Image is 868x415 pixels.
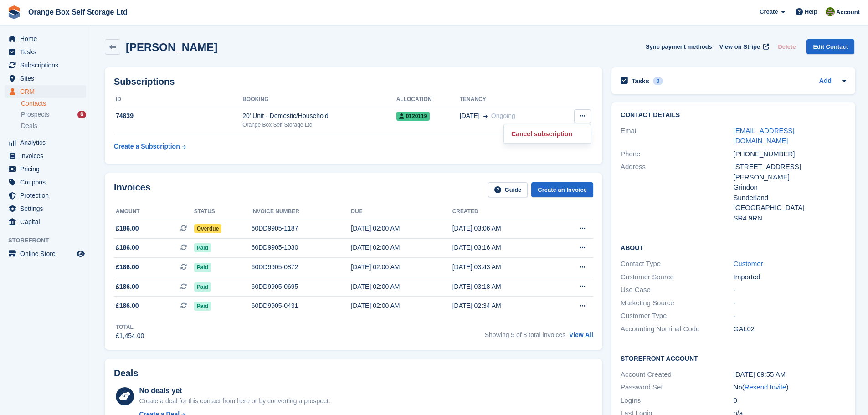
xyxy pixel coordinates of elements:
[21,110,49,119] span: Prospects
[20,32,75,45] span: Home
[20,247,75,260] span: Online Store
[194,282,211,292] span: Paid
[485,331,565,338] span: Showing 5 of 8 total invoices
[632,77,649,85] h2: Tasks
[734,272,846,282] div: Imported
[116,301,139,311] span: £186.00
[252,243,351,252] div: 60DD9905-1030
[5,72,86,85] a: menu
[20,176,75,189] span: Coupons
[21,99,86,108] a: Contacts
[5,189,86,202] a: menu
[5,163,86,175] a: menu
[452,262,554,272] div: [DATE] 03:43 AM
[734,311,846,321] div: -
[126,41,217,53] h2: [PERSON_NAME]
[774,39,799,54] button: Delete
[20,215,75,228] span: Capital
[5,136,86,149] a: menu
[569,331,593,338] a: View All
[114,138,186,155] a: Create a Subscription
[452,282,554,292] div: [DATE] 03:18 AM
[734,193,846,203] div: Sunderland
[5,85,86,98] a: menu
[351,243,452,252] div: [DATE] 02:00 AM
[116,282,139,292] span: £186.00
[116,243,139,252] span: £186.00
[20,85,75,98] span: CRM
[8,236,91,245] span: Storefront
[826,7,835,16] img: Pippa White
[21,121,86,131] a: Deals
[114,111,242,121] div: 74839
[242,121,396,129] div: Orange Box Self Storage Ltd
[20,136,75,149] span: Analytics
[351,224,452,233] div: [DATE] 02:00 AM
[194,224,222,233] span: Overdue
[194,263,211,272] span: Paid
[20,189,75,202] span: Protection
[621,369,733,380] div: Account Created
[621,298,733,308] div: Marketing Source
[20,202,75,215] span: Settings
[819,76,832,87] a: Add
[5,176,86,189] a: menu
[531,182,593,197] a: Create an Invoice
[20,46,75,58] span: Tasks
[5,46,86,58] a: menu
[5,32,86,45] a: menu
[21,122,37,130] span: Deals
[114,77,593,87] h2: Subscriptions
[139,396,330,406] div: Create a deal for this contact from here or by converting a prospect.
[734,182,846,193] div: Grindon
[719,42,760,51] span: View on Stripe
[734,149,846,159] div: [PHONE_NUMBER]
[742,383,789,391] span: ( )
[491,112,515,119] span: Ongoing
[621,285,733,295] div: Use Case
[5,215,86,228] a: menu
[116,224,139,233] span: £186.00
[805,7,817,16] span: Help
[734,324,846,334] div: GAL02
[734,369,846,380] div: [DATE] 09:55 AM
[460,92,559,107] th: Tenancy
[351,282,452,292] div: [DATE] 02:00 AM
[116,262,139,272] span: £186.00
[252,224,351,233] div: 60DD9905-1187
[5,59,86,72] a: menu
[116,331,144,341] div: £1,454.00
[621,243,846,252] h2: About
[77,111,86,118] div: 6
[114,182,150,197] h2: Invoices
[745,383,786,391] a: Resend Invite
[396,112,430,121] span: 0120119
[653,77,663,85] div: 0
[20,163,75,175] span: Pricing
[194,302,211,311] span: Paid
[7,5,21,19] img: stora-icon-8386f47178a22dfd0bd8f6a31ec36ba5ce8667c1dd55bd0f319d3a0aa187defe.svg
[734,260,763,267] a: Customer
[621,272,733,282] div: Customer Source
[75,248,86,259] a: Preview store
[621,162,733,223] div: Address
[194,205,252,219] th: Status
[488,182,528,197] a: Guide
[646,39,712,54] button: Sync payment methods
[139,385,330,396] div: No deals yet
[25,5,131,20] a: Orange Box Self Storage Ltd
[20,149,75,162] span: Invoices
[452,243,554,252] div: [DATE] 03:16 AM
[621,149,733,159] div: Phone
[351,205,452,219] th: Due
[734,382,846,393] div: No
[734,395,846,406] div: 0
[621,324,733,334] div: Accounting Nominal Code
[734,213,846,224] div: SR4 9RN
[351,262,452,272] div: [DATE] 02:00 AM
[242,92,396,107] th: Booking
[508,128,587,140] p: Cancel subscription
[351,301,452,311] div: [DATE] 02:00 AM
[734,298,846,308] div: -
[20,72,75,85] span: Sites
